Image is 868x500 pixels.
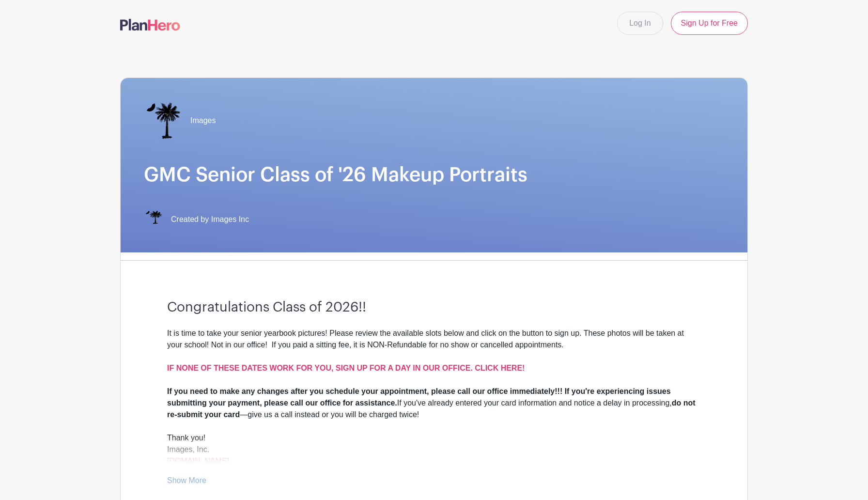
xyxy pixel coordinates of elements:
h3: Congratulations Class of 2026!! [167,299,701,316]
a: Show More [167,476,206,488]
div: Thank you! [167,432,701,444]
strong: do not re-submit your card [167,399,696,419]
a: Sign Up for Free [671,12,748,35]
div: If you've already entered your card information and notice a delay in processing, —give us a call... [167,386,701,421]
span: Created by Images Inc [171,214,249,225]
img: logo-507f7623f17ff9eddc593b1ce0a138ce2505c220e1c5a4e2b4648c50719b7d32.svg [120,19,180,31]
img: IMAGES%20logo%20transparenT%20PNG%20s.png [144,101,183,140]
h1: GMC Senior Class of '26 Makeup Portraits [144,163,724,187]
span: Images [190,115,216,126]
div: It is time to take your senior yearbook pictures! Please review the available slots below and cli... [167,328,701,386]
a: [DOMAIN_NAME] [167,457,229,465]
div: Images, Inc. [167,444,701,467]
a: IF NONE OF THESE DATES WORK FOR YOU, SIGN UP FOR A DAY IN OUR OFFICE. CLICK HERE! [167,364,525,372]
a: Log In [617,12,663,35]
strong: If you need to make any changes after you schedule your appointment, please call our office immed... [167,387,671,407]
img: IMAGES%20logo%20transparenT%20PNG%20s.png [144,210,163,229]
